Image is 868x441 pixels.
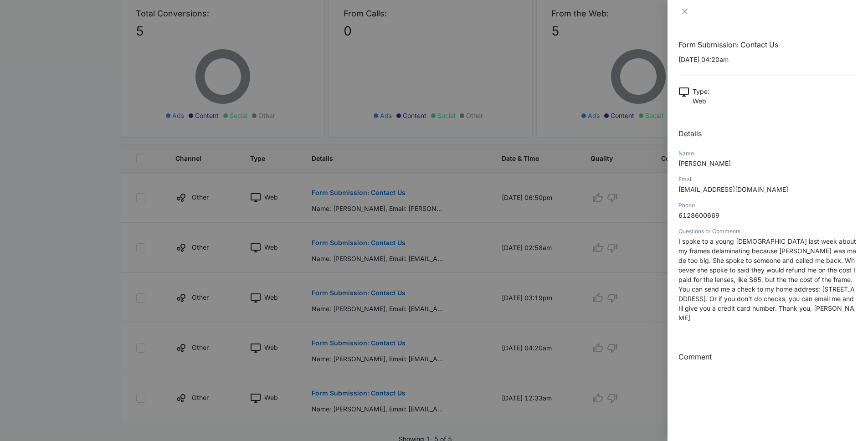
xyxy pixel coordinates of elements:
span: I spoke to a young [DEMOGRAPHIC_DATA] last week about my frames delaminating because [PERSON_NAME... [678,237,856,322]
div: Phone [678,201,857,210]
div: Email [678,175,857,184]
h1: Form Submission: Contact Us [678,39,857,50]
span: [PERSON_NAME] [678,159,731,167]
div: Questions or Comments [678,227,857,236]
span: close [681,8,688,15]
div: Name [678,149,857,158]
button: Close [678,7,691,15]
p: Web [693,96,709,106]
span: 6128600669 [678,211,719,219]
p: [DATE] 04:20am [678,55,857,64]
span: [EMAIL_ADDRESS][DOMAIN_NAME] [678,185,788,193]
p: Type : [693,87,709,96]
h2: Details [678,128,857,139]
h3: Comment [678,351,857,362]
